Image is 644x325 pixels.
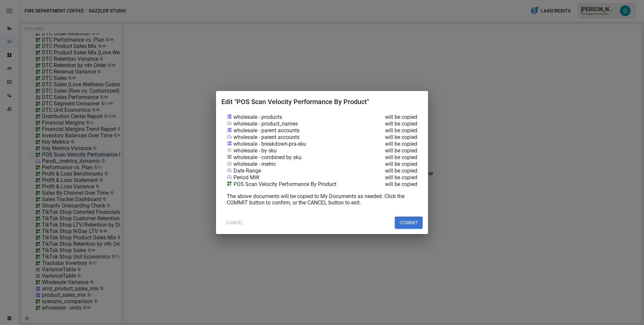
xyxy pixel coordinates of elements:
div: will be copied [354,174,417,181]
div: will be copied [354,114,417,121]
div: will be copied [354,168,417,174]
div: wholesale - parent accounts [233,134,300,141]
div: will be copied [354,121,417,127]
div: wholesale - parent accounts [233,127,300,134]
div: will be copied [354,134,417,141]
button: CANCEL [221,217,249,229]
div: will be copied [354,154,417,161]
div: wholesale - combined by sku [233,154,302,161]
div: POS Scan Velocity Performance By Product [233,181,336,188]
div: The above documents will be copied to My Documents as needed. Click the COMMIT button to confirm,... [227,193,417,206]
h2: Edit "POS Scan Velocity Performance By Product" [221,96,423,114]
div: Period MW [233,174,259,181]
div: will be copied [354,141,417,147]
div: wholesale - metric [233,161,276,168]
button: COMMIT [395,217,423,229]
div: wholesale - products [233,114,282,121]
div: will be copied [354,161,417,168]
div: will be copied [354,181,417,188]
div: will be copied [354,127,417,134]
div: wholesale - by sku [233,147,277,154]
div: wholesale - breakdown-pra-sku [233,141,306,147]
div: will be copied [354,147,417,154]
div: Date Range [233,168,261,174]
div: wholesale - product_names [233,121,298,127]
